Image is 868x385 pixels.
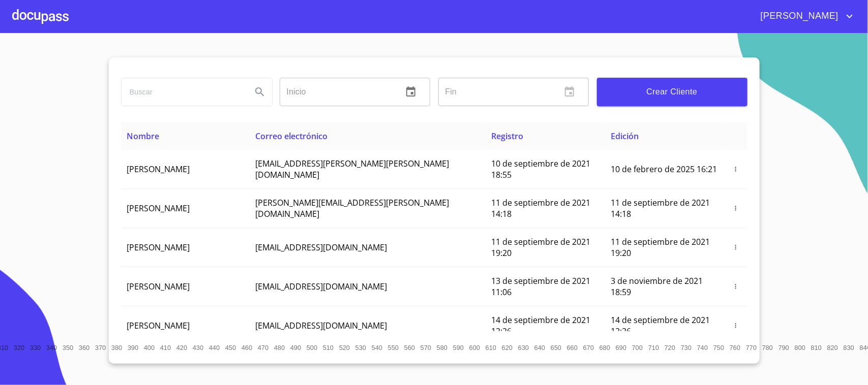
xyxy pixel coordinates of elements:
button: 370 [93,339,109,356]
span: 340 [46,344,57,351]
span: 710 [648,344,659,351]
button: 600 [467,339,483,356]
button: 560 [402,339,418,356]
span: 490 [290,344,301,351]
span: 520 [339,344,350,351]
button: 390 [125,339,141,356]
span: 14 de septiembre de 2021 12:26 [611,314,710,337]
button: 760 [727,339,743,356]
span: [EMAIL_ADDRESS][DOMAIN_NAME] [255,281,387,292]
span: 13 de septiembre de 2021 11:06 [491,275,590,298]
span: Nombre [127,131,160,142]
span: 760 [730,344,740,351]
button: 420 [174,339,190,356]
span: 14 de septiembre de 2021 12:26 [491,314,590,337]
button: 780 [760,339,776,356]
button: 530 [353,339,369,356]
span: 670 [583,344,594,351]
button: 720 [662,339,678,356]
button: account of current user [753,8,856,24]
button: 820 [825,339,841,356]
button: 320 [11,339,27,356]
span: 500 [307,344,317,351]
button: 440 [206,339,223,356]
button: 610 [483,339,499,356]
button: 730 [678,339,695,356]
span: 11 de septiembre de 2021 19:20 [611,236,710,259]
span: Registro [491,131,523,142]
button: 770 [743,339,760,356]
button: 700 [630,339,646,356]
span: 590 [453,344,464,351]
span: 560 [404,344,415,351]
span: [PERSON_NAME][EMAIL_ADDRESS][PERSON_NAME][DOMAIN_NAME] [255,197,449,219]
span: [EMAIL_ADDRESS][DOMAIN_NAME] [255,320,387,331]
span: 800 [795,344,805,351]
span: 780 [762,344,773,351]
span: Correo electrónico [255,131,327,142]
span: [PERSON_NAME] [127,203,190,214]
span: 600 [469,344,480,351]
button: 380 [109,339,125,356]
button: 630 [516,339,532,356]
button: 710 [646,339,662,356]
span: 410 [160,344,171,351]
span: 11 de septiembre de 2021 19:20 [491,236,590,259]
button: 800 [792,339,809,356]
button: 360 [76,339,93,356]
span: 400 [144,344,155,351]
span: 740 [697,344,708,351]
button: 520 [337,339,353,356]
span: 530 [355,344,366,351]
button: Search [248,80,272,104]
span: 690 [616,344,626,351]
button: 790 [776,339,792,356]
button: Crear Cliente [597,78,747,106]
span: 11 de septiembre de 2021 14:18 [491,197,590,219]
span: 440 [209,344,220,351]
button: 410 [158,339,174,356]
span: 10 de septiembre de 2021 18:55 [491,158,590,180]
span: [EMAIL_ADDRESS][PERSON_NAME][PERSON_NAME][DOMAIN_NAME] [255,158,449,180]
button: 810 [809,339,825,356]
span: 630 [518,344,529,351]
span: 460 [242,344,252,351]
button: 350 [60,339,76,356]
span: 610 [486,344,496,351]
button: 510 [320,339,337,356]
button: 400 [141,339,158,356]
button: 460 [239,339,255,356]
span: 650 [551,344,561,351]
span: 790 [779,344,789,351]
span: 620 [502,344,513,351]
span: 550 [388,344,399,351]
span: 430 [193,344,203,351]
button: 540 [369,339,385,356]
span: 640 [534,344,545,351]
span: 660 [567,344,578,351]
button: 660 [564,339,581,356]
button: 650 [548,339,564,356]
span: Crear Cliente [605,85,739,99]
span: 370 [95,344,106,351]
span: 580 [437,344,447,351]
span: 700 [632,344,643,351]
button: 680 [597,339,613,356]
button: 670 [581,339,597,356]
span: 3 de noviembre de 2021 18:59 [611,275,703,298]
span: 390 [128,344,138,351]
button: 550 [385,339,402,356]
span: 830 [844,344,854,351]
span: [PERSON_NAME] [127,281,190,292]
span: 420 [176,344,187,351]
button: 330 [27,339,44,356]
span: 470 [258,344,268,351]
button: 740 [695,339,711,356]
span: [PERSON_NAME] [127,242,190,253]
button: 690 [613,339,630,356]
button: 620 [499,339,516,356]
span: [EMAIL_ADDRESS][DOMAIN_NAME] [255,242,387,253]
button: 480 [272,339,288,356]
span: 320 [14,344,24,351]
span: 350 [63,344,73,351]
